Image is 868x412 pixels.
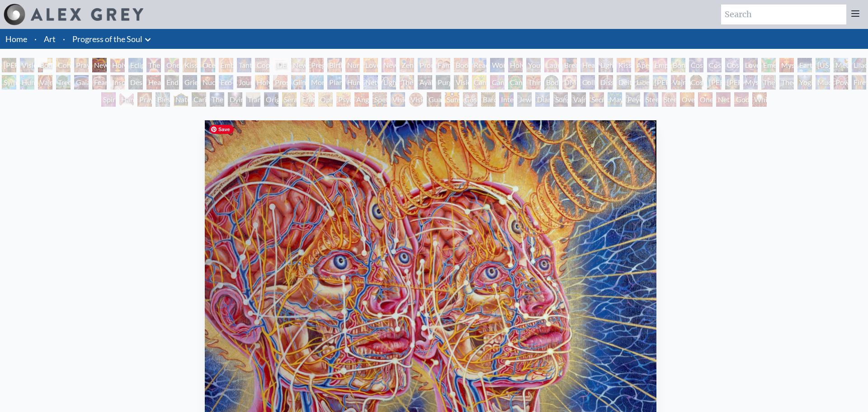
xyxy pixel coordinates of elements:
[761,58,776,72] div: Emerald Grail
[400,58,414,72] div: Zena Lotus
[508,58,523,72] div: Holy Family
[635,58,649,72] div: Aperture
[635,75,649,90] div: Liberation Through Seeing
[544,58,559,72] div: Laughing Man
[363,75,378,90] div: Networks
[580,58,595,72] div: Healing
[110,58,125,72] div: Holy Grail
[156,92,170,107] div: Blessing Hand
[599,58,613,72] div: Lightweaver
[707,75,722,90] div: [PERSON_NAME]
[852,75,866,90] div: Firewalking
[644,92,658,107] div: Steeplehead 1
[725,75,740,90] div: [PERSON_NAME]
[309,58,324,72] div: Pregnancy
[427,92,441,107] div: Guardian of Infinite Vision
[761,75,776,90] div: The Seer
[526,58,541,72] div: Young & Old
[653,75,667,90] div: [PERSON_NAME]
[526,75,541,90] div: Third Eye Tears of Joy
[391,92,405,107] div: Vision Crystal
[816,75,830,90] div: Mudra
[689,58,703,72] div: Cosmic Creativity
[562,75,577,90] div: DMT - The Spirit Molecule
[2,58,16,72] div: [PERSON_NAME] & Eve
[291,75,306,90] div: Glimpsing the Empyrean
[363,58,378,72] div: Love Circuit
[237,75,251,90] div: Journey of the Wounded Healer
[291,58,306,72] div: Newborn
[56,75,71,90] div: Tree & Person
[436,58,450,72] div: Family
[318,92,333,107] div: Ophanic Eyelash
[490,75,505,90] div: Cannabis Sutra
[300,92,315,107] div: Fractal Eyes
[282,92,297,107] div: Seraphic Transport Docking on the Third Eye
[508,75,523,90] div: Cannabacchus
[373,92,387,107] div: Spectral Lotus
[20,75,34,90] div: Humming Bird
[454,58,468,72] div: Boo-boo
[219,58,233,72] div: Embracing
[165,58,179,72] div: One Taste
[273,75,288,90] div: Prostration
[743,75,758,90] div: Mystic Eye
[698,92,712,107] div: One
[580,75,595,90] div: Collective Vision
[354,92,369,107] div: Angel Skin
[571,92,586,107] div: Vajra Being
[779,58,794,72] div: Mysteriosa 2
[273,58,288,72] div: [DEMOGRAPHIC_DATA] Embryo
[219,75,233,90] div: Eco-Atlas
[472,75,486,90] div: Cannabis Mudra
[56,58,71,72] div: Contemplation
[20,58,34,72] div: Visionary Origin of Language
[183,75,197,90] div: Grieving
[418,58,432,72] div: Promise
[382,75,396,90] div: Lightworker
[445,92,459,107] div: Sunyata
[752,92,767,107] div: White Light
[2,75,16,90] div: Symbiosis: Gall Wasp & Oak Tree
[544,75,559,90] div: Body/Mind as a Vibratory Field of Energy
[617,75,631,90] div: Deities & Demons Drinking from the Milky Pool
[31,29,40,49] li: ·
[671,58,685,72] div: Bond
[707,58,722,72] div: Cosmic Artist
[209,125,234,134] span: Save
[5,34,27,44] a: Home
[92,75,107,90] div: Fear
[101,92,116,107] div: Spirit Animates the Flesh
[327,75,342,90] div: Planetary Prayers
[499,92,514,107] div: Interbeing
[74,75,89,90] div: Gaia
[183,58,197,72] div: Kissing
[38,58,52,72] div: Body, Mind, Spirit
[590,92,604,107] div: Secret Writing Being
[128,75,143,90] div: Despair
[689,75,703,90] div: Cosmic [DEMOGRAPHIC_DATA]
[852,58,866,72] div: Lilacs
[255,75,269,90] div: Holy Fire
[92,58,107,72] div: New Man New Woman
[382,58,396,72] div: New Family
[255,58,269,72] div: Copulating
[626,92,640,107] div: Peyote Being
[454,75,468,90] div: Vision Tree
[110,75,125,90] div: Insomnia
[436,75,450,90] div: Purging
[74,58,89,72] div: Praying
[617,58,631,72] div: Kiss of the [MEDICAL_DATA]
[816,58,830,72] div: [US_STATE] Song
[834,75,848,90] div: Power to the Peaceful
[472,58,486,72] div: Reading
[716,92,731,107] div: Net of Being
[653,58,667,72] div: Empowerment
[662,92,676,107] div: Steeplehead 2
[228,92,242,107] div: Dying
[128,58,143,72] div: Eclipse
[201,58,215,72] div: Ocean of Love Bliss
[599,75,613,90] div: Dissectional Art for Tool's Lateralus CD
[237,58,251,72] div: Tantra
[680,92,694,107] div: Oversoul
